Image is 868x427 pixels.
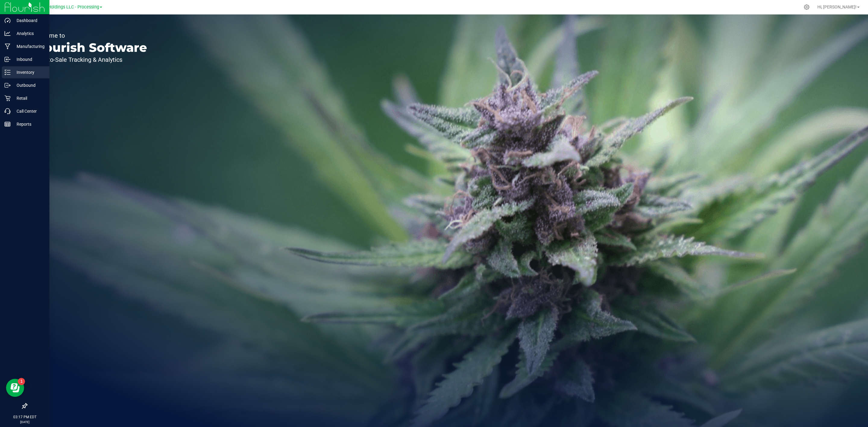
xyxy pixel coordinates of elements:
[11,43,47,50] p: Manufacturing
[5,56,11,62] inline-svg: Inbound
[5,108,11,114] inline-svg: Call Center
[5,95,11,101] inline-svg: Retail
[11,82,47,89] p: Outbound
[6,379,24,397] iframe: Resource center
[11,108,47,115] p: Call Center
[33,33,147,39] p: Welcome to
[3,420,47,424] p: [DATE]
[11,95,47,102] p: Retail
[18,378,25,385] iframe: Resource center unread badge
[11,17,47,24] p: Dashboard
[11,69,47,76] p: Inventory
[817,5,857,9] span: Hi, [PERSON_NAME]!
[21,5,99,10] span: Riviera Creek Holdings LLC - Processing
[5,69,11,75] inline-svg: Inventory
[803,4,810,10] div: Manage settings
[5,30,11,36] inline-svg: Analytics
[5,82,11,88] inline-svg: Outbound
[11,30,47,37] p: Analytics
[5,17,11,24] inline-svg: Dashboard
[11,56,47,63] p: Inbound
[5,121,11,127] inline-svg: Reports
[3,414,47,420] p: 03:17 PM EDT
[5,43,11,49] inline-svg: Manufacturing
[33,42,147,54] p: Flourish Software
[33,57,147,63] p: Seed-to-Sale Tracking & Analytics
[11,121,47,128] p: Reports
